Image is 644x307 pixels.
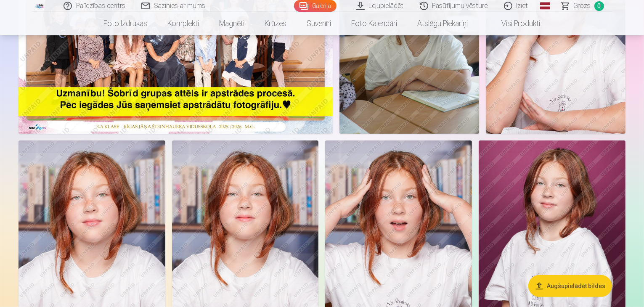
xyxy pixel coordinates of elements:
[158,12,209,35] a: Komplekti
[408,12,478,35] a: Atslēgu piekariņi
[342,12,408,35] a: Foto kalendāri
[594,1,604,11] span: 0
[528,275,612,297] button: Augšupielādēt bildes
[35,3,45,8] img: /fa1
[297,12,342,35] a: Suvenīri
[478,12,551,35] a: Visi produkti
[255,12,297,35] a: Krūzes
[574,1,591,11] span: Grozs
[94,12,158,35] a: Foto izdrukas
[209,12,255,35] a: Magnēti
